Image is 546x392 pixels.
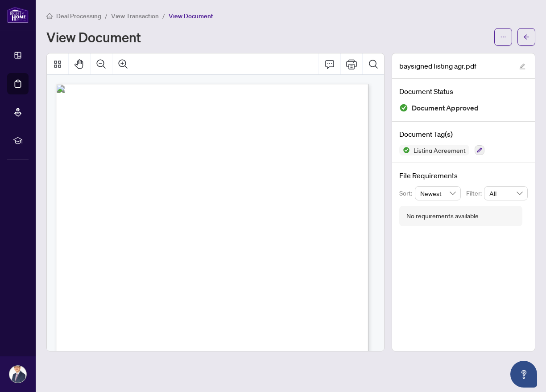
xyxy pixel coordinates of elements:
[46,30,141,44] h1: View Document
[399,61,476,71] span: baysigned listing agr.pdf
[46,13,53,19] span: home
[399,86,528,97] h4: Document Status
[169,12,213,20] span: View Document
[399,103,408,112] img: Document Status
[410,147,469,153] span: Listing Agreement
[399,145,410,155] img: Status Icon
[399,129,528,139] h4: Document Tag(s)
[412,102,479,114] span: Document Approved
[9,366,26,383] img: Profile Icon
[399,170,528,181] h4: File Requirements
[406,211,479,221] div: No requirements available
[56,12,101,20] span: Deal Processing
[105,11,108,21] li: /
[489,187,522,200] span: All
[519,63,525,69] span: edit
[420,187,456,200] span: Newest
[162,11,165,21] li: /
[111,12,159,20] span: View Transaction
[466,188,484,198] p: Filter:
[399,188,415,198] p: Sort:
[510,361,537,388] button: Open asap
[500,34,506,40] span: ellipsis
[7,7,29,23] img: logo
[523,34,529,40] span: arrow-left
